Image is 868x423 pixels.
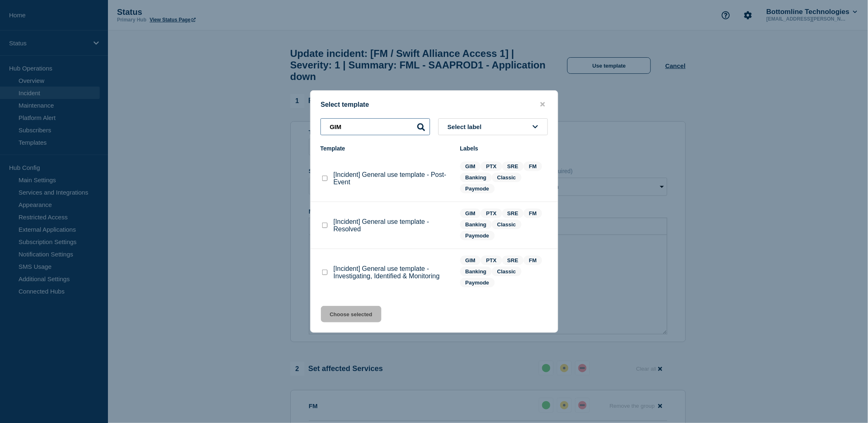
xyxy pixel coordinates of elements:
[460,209,481,218] span: GIM
[448,123,485,130] span: Select label
[460,145,548,152] div: Labels
[481,256,502,265] span: PTX
[322,270,328,275] input: [Incident] General use template - Investigating, Identified & Monitoring checkbox
[460,220,492,229] span: Banking
[321,145,452,152] div: Template
[538,101,547,108] button: close button
[492,173,522,182] span: Classic
[460,278,495,287] span: Paymode
[524,209,542,218] span: FM
[524,162,542,171] span: FM
[460,162,481,171] span: GIM
[502,162,524,171] span: SRE
[460,267,492,276] span: Banking
[322,223,328,228] input: [Incident] General use template - Resolved checkbox
[524,256,542,265] span: FM
[334,171,452,186] p: [Incident] General use template - Post-Event
[334,218,452,233] p: [Incident] General use template - Resolved
[492,220,522,229] span: Classic
[311,101,558,108] div: Select template
[460,184,495,193] span: Paymode
[460,231,495,240] span: Paymode
[334,265,452,280] p: [Incident] General use template - Investigating, Identified & Monitoring
[438,118,548,135] button: Select label
[321,118,430,135] input: Search templates & labels
[460,256,481,265] span: GIM
[502,256,524,265] span: SRE
[502,209,524,218] span: SRE
[321,306,381,322] button: Choose selected
[492,267,522,276] span: Classic
[481,162,502,171] span: PTX
[322,176,328,181] input: [Incident] General use template - Post-Event checkbox
[460,173,492,182] span: Banking
[481,209,502,218] span: PTX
